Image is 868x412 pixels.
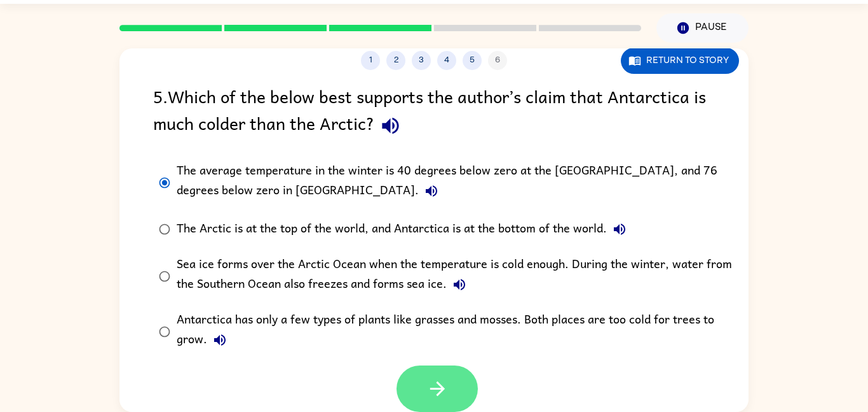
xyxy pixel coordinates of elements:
button: 1 [361,51,380,70]
div: Antarctica has only a few types of plants like grasses and mosses. Both places are too cold for t... [177,310,732,353]
button: Sea ice forms over the Arctic Ocean when the temperature is cold enough. During the winter, water... [447,272,472,297]
div: 5 . Which of the below best supports the author’s claim that Antarctica is much colder than the A... [153,83,715,142]
button: The Arctic is at the top of the world, and Antarctica is at the bottom of the world. [607,217,632,242]
div: Sea ice forms over the Arctic Ocean when the temperature is cold enough. During the winter, water... [177,255,732,297]
button: Pause [656,13,749,43]
button: 4 [437,51,456,70]
div: The average temperature in the winter is 40 degrees below zero at the [GEOGRAPHIC_DATA], and 76 d... [177,161,732,204]
div: The Arctic is at the top of the world, and Antarctica is at the bottom of the world. [177,217,632,242]
button: Return to story [621,48,739,74]
button: 5 [463,51,482,70]
button: Antarctica has only a few types of plants like grasses and mosses. Both places are too cold for t... [207,327,233,353]
button: The average temperature in the winter is 40 degrees below zero at the [GEOGRAPHIC_DATA], and 76 d... [419,178,444,204]
button: 3 [412,51,431,70]
button: 2 [386,51,405,70]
